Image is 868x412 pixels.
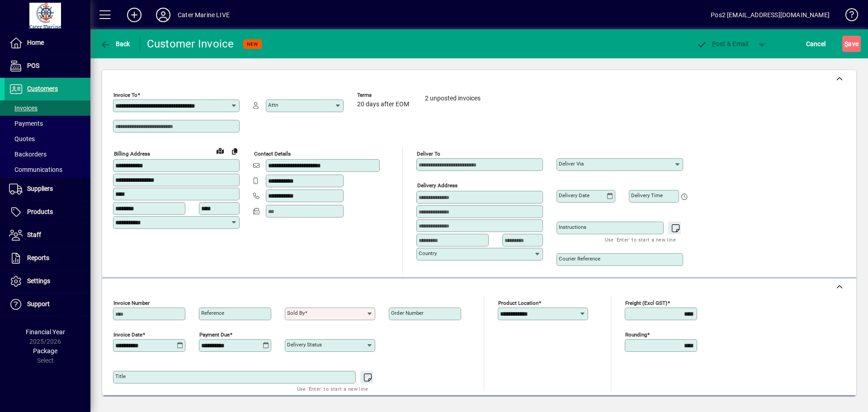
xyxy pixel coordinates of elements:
[5,201,90,223] a: Products
[213,143,227,158] a: View on map
[391,310,424,316] mat-label: Order number
[5,131,90,147] a: Quotes
[5,162,90,177] a: Communications
[26,328,65,336] span: Financial Year
[27,254,49,261] span: Reports
[559,256,600,262] mat-label: Courier Reference
[9,104,38,112] span: Invoices
[27,39,44,46] span: Home
[711,8,830,22] div: Pos2 [EMAIL_ADDRESS][DOMAIN_NAME]
[425,95,481,102] a: 2 unposted invoices
[804,36,828,52] button: Cancel
[287,310,305,316] mat-label: Sold by
[227,144,242,158] button: Copy to Delivery address
[27,231,41,238] span: Staff
[605,234,676,245] mat-hint: Use 'Enter' to start a new line
[27,277,50,284] span: Settings
[147,37,234,51] div: Customer Invoice
[417,151,440,157] mat-label: Deliver To
[27,62,39,69] span: POS
[149,7,178,23] button: Profile
[5,100,90,116] a: Invoices
[113,331,142,338] mat-label: Invoice date
[498,300,538,306] mat-label: Product location
[5,55,90,77] a: POS
[98,36,132,52] button: Back
[5,247,90,270] a: Reports
[268,102,278,108] mat-label: Attn
[113,92,137,98] mat-label: Invoice To
[712,40,716,47] span: P
[842,36,861,52] button: Save
[297,384,368,394] mat-hint: Use 'Enter' to start a new line
[115,373,126,379] mat-label: Title
[625,300,667,306] mat-label: Freight (excl GST)
[5,178,90,200] a: Suppliers
[287,341,322,348] mat-label: Delivery status
[625,331,647,338] mat-label: Rounding
[357,101,409,108] span: 20 days after EOM
[559,192,590,199] mat-label: Delivery date
[5,147,90,162] a: Backorders
[27,185,53,192] span: Suppliers
[844,40,848,47] span: S
[9,166,62,173] span: Communications
[199,331,230,338] mat-label: Payment due
[178,8,230,22] div: Cater Marine LIVE
[247,41,258,47] span: NEW
[806,37,826,51] span: Cancel
[100,40,130,47] span: Back
[113,300,150,306] mat-label: Invoice number
[419,250,437,256] mat-label: Country
[631,192,663,199] mat-label: Delivery time
[27,85,58,92] span: Customers
[839,2,857,31] a: Knowledge Base
[120,7,149,23] button: Add
[9,151,47,158] span: Backorders
[27,208,53,215] span: Products
[357,92,411,98] span: Terms
[9,135,35,142] span: Quotes
[5,270,90,293] a: Settings
[5,224,90,246] a: Staff
[5,293,90,316] a: Support
[559,161,584,167] mat-label: Deliver via
[5,32,90,54] a: Home
[696,40,749,47] span: ost & Email
[559,224,586,230] mat-label: Instructions
[692,36,753,52] button: Post & Email
[27,300,50,308] span: Support
[5,116,90,131] a: Payments
[201,310,224,316] mat-label: Reference
[33,347,57,355] span: Package
[9,120,43,127] span: Payments
[90,36,140,52] app-page-header-button: Back
[844,37,859,51] span: ave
